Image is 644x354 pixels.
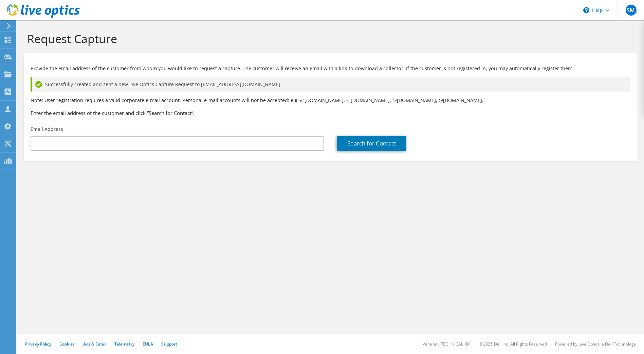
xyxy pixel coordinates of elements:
[31,126,63,133] label: Email Address
[31,97,630,104] p: Note: User registration requires a valid corporate e-mail account. Personal e-mail accounts will ...
[337,136,406,151] a: Search for Contact
[114,341,134,347] a: Telemetry
[59,341,75,347] a: Cookies
[479,341,547,347] li: © 2025 Dell Inc. All Rights Reserved
[31,65,630,72] p: Provide the email address of the customer from whom you would like to request a capture. The cust...
[583,7,589,13] svg: \n
[161,341,177,347] a: Support
[45,81,280,88] span: Successfully created and sent a new Live Optics Capture Request to [EMAIL_ADDRESS][DOMAIN_NAME]
[27,32,630,46] h1: Request Capture
[25,341,51,347] a: Privacy Policy
[555,341,636,347] li: Powered by Live Optics, a Dell Technology
[31,109,630,117] h3: Enter the email address of the customer and click “Search for Contact”.
[626,5,637,16] span: SM
[143,341,153,347] a: EULA
[83,341,106,347] a: Ads & Email
[423,341,471,347] li: Version: [TECHNICAL_ID]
